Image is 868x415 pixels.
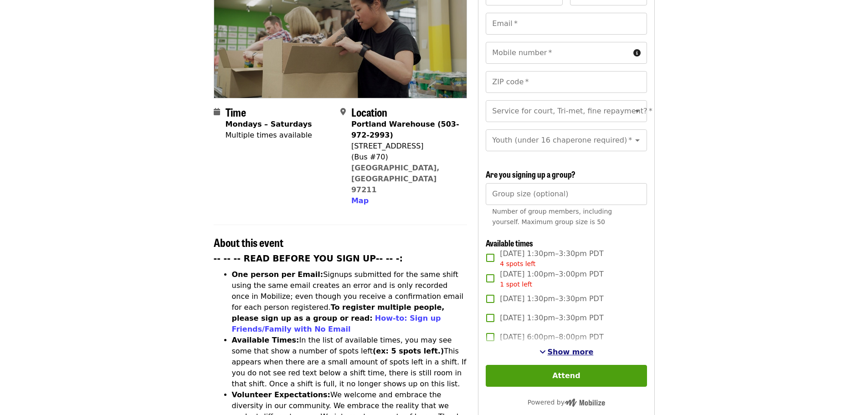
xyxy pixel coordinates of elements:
[486,168,575,180] span: Are you signing up a group?
[500,293,603,304] span: [DATE] 1:30pm–3:30pm PDT
[492,208,612,225] span: Number of group members, including yourself. Maximum group size is 50
[351,120,459,139] strong: Portland Warehouse (503-972-2993)
[548,348,594,356] span: Show more
[351,104,387,120] span: Location
[539,347,594,358] button: See more timeslots
[214,234,283,250] span: About this event
[565,399,605,407] img: Powered by Mobilize
[232,303,445,323] strong: To register multiple people, please sign up as a group or read:
[500,281,532,288] span: 1 spot left
[500,313,603,323] span: [DATE] 1:30pm–3:30pm PDT
[500,260,535,267] span: 4 spots left
[351,141,460,152] div: [STREET_ADDRESS]
[232,335,467,389] li: In the list of available times, you may see some that show a number of spots left This appears wh...
[528,399,605,406] span: Powered by
[232,270,324,279] strong: One person per Email:
[214,108,220,116] i: calendar icon
[486,13,647,35] input: Email
[232,314,441,333] a: How-to: Sign up Friends/Family with No Email
[500,248,603,269] span: [DATE] 1:30pm–3:30pm PDT
[226,120,312,128] strong: Mondays – Saturdays
[351,164,440,194] a: [GEOGRAPHIC_DATA], [GEOGRAPHIC_DATA] 97211
[486,42,629,64] input: Mobile number
[340,108,346,116] i: map-marker-alt icon
[486,183,647,205] input: [object Object]
[631,134,644,147] button: Open
[226,130,312,141] div: Multiple times available
[214,254,403,263] strong: -- -- -- READ BEFORE YOU SIGN UP-- -- -:
[631,105,644,118] button: Open
[486,365,647,387] button: Attend
[500,269,603,289] span: [DATE] 1:00pm–3:00pm PDT
[351,196,369,205] span: Map
[486,237,533,249] span: Available times
[232,336,299,344] strong: Available Times:
[232,390,331,399] strong: Volunteer Expectations:
[633,49,641,57] i: circle-info icon
[351,152,460,163] div: (Bus #70)
[486,71,647,93] input: ZIP code
[232,269,467,335] li: Signups submitted for the same shift using the same email creates an error and is only recorded o...
[373,347,444,355] strong: (ex: 5 spots left.)
[226,104,246,120] span: Time
[351,195,369,206] button: Map
[500,332,603,343] span: [DATE] 6:00pm–8:00pm PDT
